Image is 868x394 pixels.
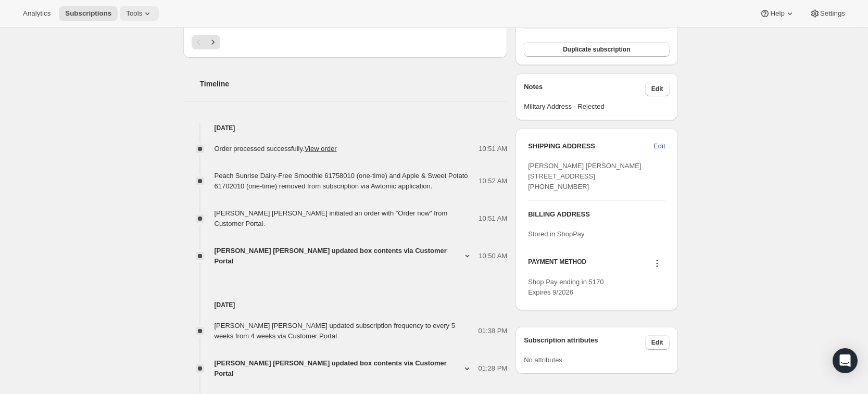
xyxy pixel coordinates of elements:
[651,85,663,93] span: Edit
[215,246,462,266] span: [PERSON_NAME] [PERSON_NAME] updated box contents via Customer Portal
[653,141,665,151] span: Edit
[206,35,220,49] button: Next
[215,358,472,379] button: [PERSON_NAME] [PERSON_NAME] updated box contents via Customer Portal
[753,6,801,21] button: Help
[524,82,645,96] h3: Notes
[479,213,507,224] span: 10:51 AM
[645,82,670,96] button: Edit
[215,209,448,227] span: [PERSON_NAME] [PERSON_NAME] initiated an order with "Order now" from Customer Portal.
[215,322,455,340] span: [PERSON_NAME] [PERSON_NAME] updated subscription frequency to every 5 weeks from 4 weeks via Cust...
[833,348,858,373] div: Open Intercom Messenger
[528,230,584,238] span: Stored in ShopPay
[59,6,118,21] button: Subscriptions
[528,258,586,272] h3: PAYMENT METHOD
[23,9,51,18] span: Analytics
[120,6,159,21] button: Tools
[479,251,507,261] span: 10:50 AM
[215,358,462,379] span: [PERSON_NAME] [PERSON_NAME] updated box contents via Customer Portal
[479,176,507,186] span: 10:52 AM
[17,6,57,21] button: Analytics
[479,326,508,336] span: 01:38 PM
[524,101,669,112] span: Military Address - Rejected
[65,9,111,18] span: Subscriptions
[215,172,468,190] span: Peach Sunrise Dairy-Free Smoothie 61758010 (one-time) and Apple & Sweet Potato 61702010 (one-time...
[479,144,507,154] span: 10:51 AM
[528,141,653,151] h3: SHIPPING ADDRESS
[183,123,508,133] h4: [DATE]
[647,138,671,155] button: Edit
[479,363,508,374] span: 01:28 PM
[200,79,508,89] h2: Timeline
[528,209,665,220] h3: BILLING ADDRESS
[524,356,562,364] span: No attributes
[645,335,670,350] button: Edit
[770,9,784,18] span: Help
[183,300,508,310] h4: [DATE]
[305,145,337,152] a: View order
[528,162,641,190] span: [PERSON_NAME] [PERSON_NAME] [STREET_ADDRESS] [PHONE_NUMBER]
[215,246,473,266] button: [PERSON_NAME] [PERSON_NAME] updated box contents via Customer Portal
[528,278,603,296] span: Shop Pay ending in 5170 Expires 9/2026
[803,6,851,21] button: Settings
[651,338,663,347] span: Edit
[820,9,845,18] span: Settings
[563,45,630,54] span: Duplicate subscription
[524,42,669,57] button: Duplicate subscription
[192,35,499,49] nav: Pagination
[524,335,645,350] h3: Subscription attributes
[126,9,142,18] span: Tools
[215,145,337,152] span: Order processed successfully.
